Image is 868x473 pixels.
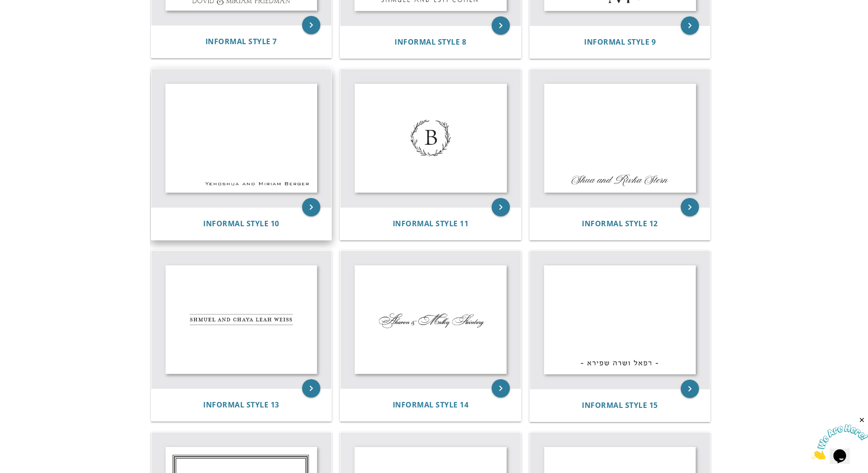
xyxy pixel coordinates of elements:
[584,37,656,47] span: Informal Style 9
[203,400,279,410] span: Informal Style 13
[812,416,868,459] iframe: chat widget
[302,16,320,34] a: keyboard_arrow_right
[681,380,699,398] a: keyboard_arrow_right
[395,37,466,47] span: Informal Style 8
[151,251,332,388] img: Informal Style 13
[203,401,279,409] a: Informal Style 13
[203,219,279,229] span: Informal Style 10
[393,401,469,409] a: Informal Style 14
[393,400,469,410] span: Informal Style 14
[340,251,521,388] img: Informal Style 14
[492,198,510,216] a: keyboard_arrow_right
[582,219,658,229] span: Informal Style 12
[681,16,699,35] a: keyboard_arrow_right
[584,38,656,46] a: Informal Style 9
[340,69,521,207] img: Informal Style 11
[681,198,699,216] a: keyboard_arrow_right
[582,400,658,410] span: Informal Style 15
[302,198,320,216] a: keyboard_arrow_right
[530,69,710,207] img: Informal Style 12
[395,38,466,46] a: Informal Style 8
[530,251,710,389] img: Informal Style 15
[393,219,469,229] span: Informal Style 11
[205,36,277,46] span: Informal Style 7
[302,379,320,397] a: keyboard_arrow_right
[582,401,658,410] a: Informal Style 15
[582,219,658,228] a: Informal Style 12
[205,37,277,46] a: Informal Style 7
[151,69,332,207] img: Informal Style 10
[492,16,510,35] a: keyboard_arrow_right
[492,379,510,397] a: keyboard_arrow_right
[393,219,469,228] a: Informal Style 11
[203,219,279,228] a: Informal Style 10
